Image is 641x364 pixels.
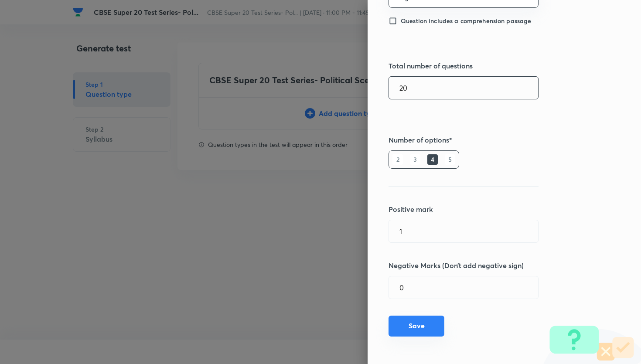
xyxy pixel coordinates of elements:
h6: 5 [445,154,455,165]
input: Positive marks [389,220,538,242]
h6: 2 [392,154,403,165]
input: Negative marks [389,276,538,299]
h5: Number of options* [389,135,591,145]
h6: 3 [410,154,420,165]
h5: Negative Marks (Don’t add negative sign) [389,260,591,271]
button: Save [389,316,444,337]
h5: Positive mark [389,204,591,214]
input: No. of questions [389,77,538,99]
h5: Total number of questions [389,61,591,71]
h6: 4 [427,154,438,165]
span: Question includes a comprehension passage [401,17,531,25]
